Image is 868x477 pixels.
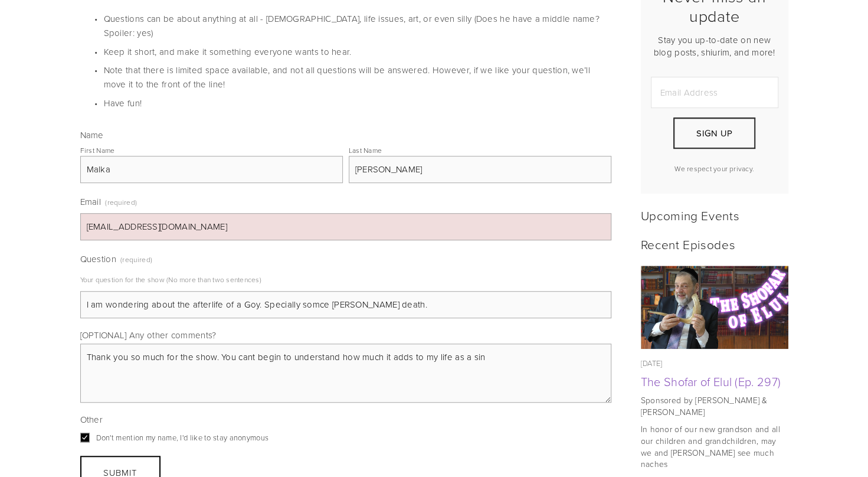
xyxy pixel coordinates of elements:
input: Don't mention my name, I'd like to stay anonymous [80,433,90,442]
h2: Upcoming Events [641,208,788,223]
input: Email Address [651,77,778,108]
p: Sponsored by [PERSON_NAME] & [PERSON_NAME] [641,394,788,417]
p: Note that there is limited space available, and not all questions will be answered. However, if w... [104,63,611,92]
span: Don't mention my name, I'd like to stay anonymous [96,432,269,443]
span: (required) [120,251,152,268]
span: Email [80,195,101,208]
p: In honor of our new grandson and all our children and grandchildren, may we and [PERSON_NAME] see... [641,423,788,469]
p: Questions can be about anything at all - [DEMOGRAPHIC_DATA], life issues, art, or even silly (Doe... [104,12,611,40]
h2: Recent Episodes [641,237,788,251]
span: Question [80,253,116,265]
span: (required) [105,194,137,211]
a: The Shofar of Elul (Ep. 297) [641,266,788,349]
p: Keep it short, and make it something everyone wants to hear. [104,45,611,59]
time: [DATE] [641,358,663,368]
img: The Shofar of Elul (Ep. 297) [640,266,788,349]
div: Last Name [349,145,382,155]
a: The Shofar of Elul (Ep. 297) [641,373,781,390]
p: Your question for the show (No more than two sentences) [80,270,611,289]
span: Name [80,129,104,141]
textarea: Thank you so much for the show. You cant begin to understand how much it adds to my life as a sin [80,344,611,403]
span: Sign Up [696,127,732,139]
p: Stay you up-to-date on new blog posts, shiurim, and more! [651,34,778,58]
span: [OPTIONAL] Any other comments? [80,329,217,341]
p: Have fun! [104,96,611,110]
p: We respect your privacy. [651,164,778,174]
span: Other [80,413,103,426]
div: First Name [80,145,115,155]
button: Sign Up [673,117,755,149]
